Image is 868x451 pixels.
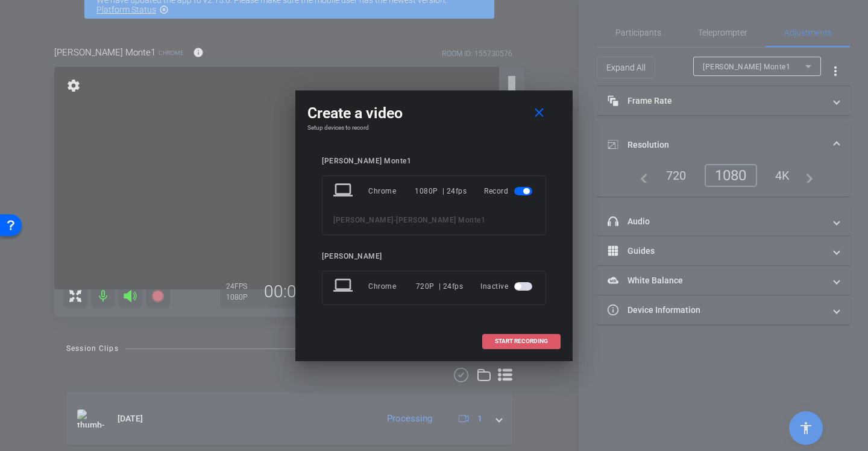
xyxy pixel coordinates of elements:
[333,180,355,202] mat-icon: laptop
[333,216,394,224] span: [PERSON_NAME]
[333,276,355,297] mat-icon: laptop
[307,102,561,124] div: Create a video
[484,180,535,202] div: Record
[532,106,547,121] mat-icon: close
[480,276,535,297] div: Inactive
[394,216,397,224] span: -
[416,276,464,297] div: 720P | 24fps
[368,180,415,202] div: Chrome
[322,252,546,261] div: [PERSON_NAME]
[495,338,548,344] span: START RECORDING
[307,124,561,131] h4: Setup devices to record
[415,180,467,202] div: 1080P | 24fps
[368,276,416,297] div: Chrome
[396,216,485,224] span: [PERSON_NAME] Monte1
[482,334,561,349] button: START RECORDING
[322,157,546,166] div: [PERSON_NAME] Monte1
